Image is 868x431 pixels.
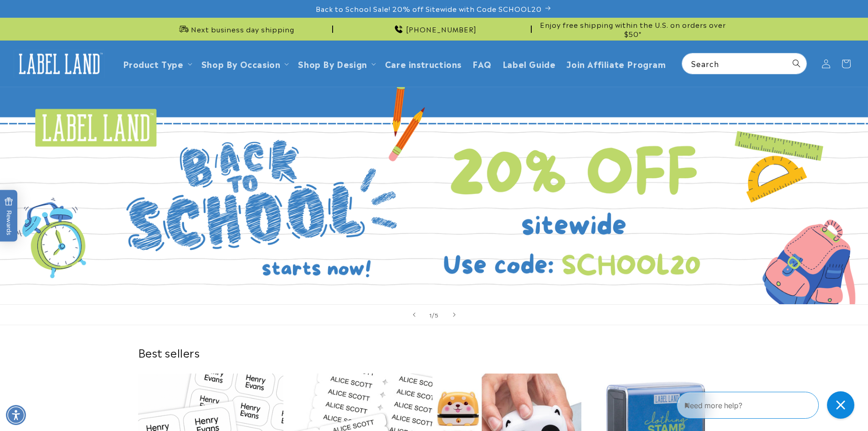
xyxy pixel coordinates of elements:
[14,50,105,78] img: Label Land
[6,405,26,425] div: Accessibility Menu
[404,305,424,325] button: Previous slide
[561,53,671,74] a: Join Affiliate Program
[138,345,730,359] h2: Best sellers
[406,25,477,34] span: [PHONE_NUMBER]
[429,310,432,319] span: 1
[497,53,561,74] a: Label Guide
[677,388,859,422] iframe: Gorgias Floating Chat
[473,58,492,69] span: FAQ
[337,18,532,40] div: Announcement
[566,58,666,69] span: Join Affiliate Program
[385,58,462,69] span: Care instructions
[316,4,542,13] span: Back to School Sale! 20% off Sitewide with Code SCHOOL20
[298,57,367,70] a: Shop By Design
[5,197,13,235] span: Rewards
[380,53,467,74] a: Care instructions
[138,18,333,40] div: Announcement
[10,46,108,81] a: Label Land
[786,53,806,73] button: Search
[196,53,293,74] summary: Shop By Occasion
[467,53,497,74] a: FAQ
[503,58,556,69] span: Label Guide
[191,25,294,34] span: Next business day shipping
[535,18,730,40] div: Announcement
[535,20,730,38] span: Enjoy free shipping within the U.S. on orders over $50*
[293,53,379,74] summary: Shop By Design
[201,58,281,69] span: Shop By Occasion
[118,53,196,74] summary: Product Type
[123,57,184,70] a: Product Type
[435,310,439,319] span: 5
[444,305,464,325] button: Next slide
[432,310,435,319] span: /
